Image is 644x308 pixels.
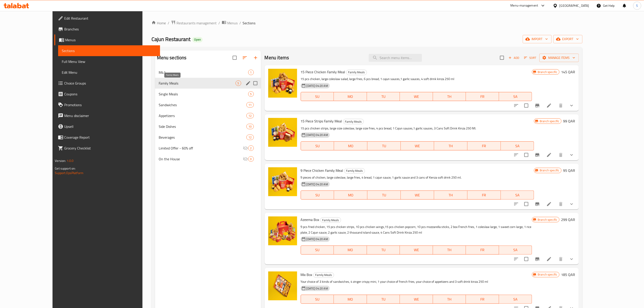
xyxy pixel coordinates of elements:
button: MO [334,295,367,304]
p: 15 pcs chicken strips, large size coleslaw, large size fries, 4 pcs bread, 1 Cajun sauces,1 garli... [301,126,534,131]
span: 15 Piece Chicken Family Meal [301,69,345,75]
button: edit [245,80,252,87]
div: items [248,156,254,162]
span: FR [469,192,499,198]
div: items [236,80,241,86]
span: [DATE] 04:20 AM [305,84,330,88]
button: sort-choices [511,199,522,209]
span: Family Meals [314,272,334,278]
a: Branches [54,24,160,34]
button: delete [555,149,566,160]
button: FR [466,295,499,304]
span: 1 [248,70,254,75]
button: TH [434,141,468,150]
span: Full Menu View [62,59,156,64]
img: 15 Piece Chicken Family Meal [268,69,297,98]
span: 11 [247,103,253,107]
span: export [557,36,579,42]
span: WE [403,143,432,149]
span: SU [303,247,332,253]
span: Coupons [64,91,156,97]
div: Menu-management [511,3,538,8]
span: TU [369,296,398,303]
button: show more [566,199,577,209]
div: [GEOGRAPHIC_DATA] [559,3,589,8]
span: Branch specific [538,168,561,172]
span: S [636,3,638,8]
a: Grocery Checklist [54,143,160,154]
button: SA [499,295,532,304]
span: [DATE] 04:20 AM [305,237,330,241]
span: Add item [507,54,521,61]
li: / [168,20,169,26]
button: Branch-specific-item [532,100,543,111]
div: Side Dishes10 [155,121,261,132]
button: SU [301,92,334,101]
svg: Show Choices [569,201,574,207]
div: items [248,145,254,151]
span: 15 Piece Strips Family Meal [301,118,342,124]
span: MO [336,143,366,149]
button: TU [367,191,401,200]
svg: Show Choices [569,152,574,158]
span: Select to update [522,150,531,160]
span: Select to update [522,254,531,264]
button: TU [367,141,401,150]
img: Mix Box [268,271,297,300]
span: 2 [248,146,254,150]
button: TU [367,295,400,304]
span: Sort items [521,54,539,61]
button: Add [507,54,521,61]
span: Sort sections [239,52,250,63]
nav: breadcrumb [151,20,582,26]
p: 9 pieces of chicken, large coleslaw, large fries, 4 bread, 1 cajun sauce, 1 garlic sauce and 3 ca... [301,175,534,180]
div: items [246,135,254,140]
span: Branches [64,26,156,32]
span: Family Meals [159,80,236,86]
div: Family Meals [313,272,334,278]
span: TU [369,247,398,253]
span: WE [402,93,431,100]
a: Promotions [54,99,160,110]
button: Branch-specific-item [532,199,543,209]
div: Family Meals [320,217,341,223]
a: Coupons [54,89,160,99]
button: FR [466,92,499,101]
button: sort-choices [511,149,522,160]
a: Upsell [54,121,160,132]
h2: Menu sections [157,54,187,61]
button: SU [301,295,334,304]
button: TH [433,246,466,255]
button: FR [468,141,501,150]
div: Appetizers12 [155,110,261,121]
span: SA [501,93,530,100]
span: Choice Groups [64,80,156,86]
span: 1.0.0 [67,158,74,164]
span: FR [468,296,497,303]
span: Menus [227,20,238,26]
button: SA [499,246,532,255]
li: / [239,20,241,26]
span: On the House [159,156,243,162]
span: 12 [247,114,253,118]
div: Family Meals5edit [155,78,261,89]
svg: Show Choices [569,103,574,108]
div: M41 [159,70,248,75]
span: Limited Offer - 60% off [159,145,243,151]
div: Open [192,37,203,42]
button: delete [555,100,566,111]
div: On the House0 [155,154,261,164]
button: TU [367,92,400,101]
span: [DATE] 04:20 AM [305,286,330,291]
a: Menu disclaimer [54,110,160,121]
button: Sort [523,54,538,61]
svg: Inactive section [243,156,248,162]
span: MO [336,93,365,100]
button: delete [555,254,566,264]
button: show more [566,254,577,264]
h6: 185 QAR [561,271,575,278]
h6: 95 QAR [563,167,575,174]
span: Promotions [64,102,156,108]
span: import [526,36,548,42]
button: MO [334,191,367,200]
